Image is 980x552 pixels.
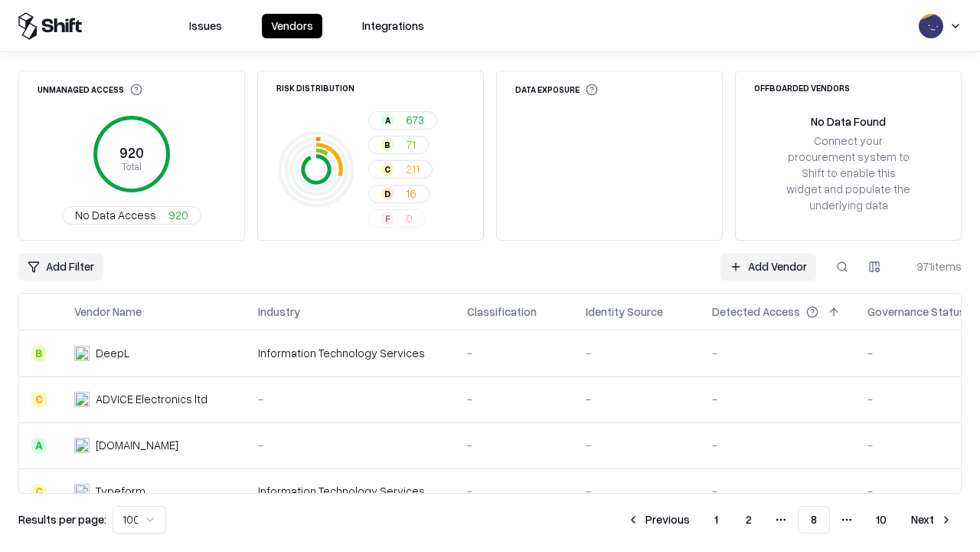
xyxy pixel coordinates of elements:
div: Vendor Name [74,304,142,320]
div: - [586,483,688,499]
span: 673 [406,112,424,128]
div: - [467,345,561,361]
button: Vendors [262,14,322,38]
div: - [258,391,443,407]
div: - [467,391,561,407]
div: B [381,139,394,151]
span: 920 [168,207,188,223]
div: Governance Status [867,304,965,320]
nav: pagination [618,506,962,534]
div: Offboarded Vendors [754,84,850,92]
div: Industry [258,304,300,320]
div: A [31,438,47,453]
div: Risk Distribution [276,84,354,92]
div: - [712,483,843,499]
div: Information Technology Services [258,345,443,361]
tspan: 920 [119,144,144,161]
div: A [381,114,394,127]
div: 971 items [900,258,962,274]
div: Data Exposure [515,84,598,96]
button: Next [902,506,962,534]
div: DeepL [96,345,129,361]
button: Previous [618,506,699,534]
button: 8 [798,506,830,534]
button: C211 [368,160,433,179]
div: Detected Access [712,304,800,320]
div: - [712,345,843,361]
div: C [31,484,47,499]
img: ADVICE Electronics ltd [74,392,90,407]
div: - [586,391,688,407]
div: - [712,391,843,407]
span: No Data Access [75,207,156,223]
button: 2 [733,506,764,534]
div: Information Technology Services [258,483,443,499]
div: Classification [467,304,537,320]
div: - [586,437,688,453]
button: No Data Access920 [62,206,201,225]
div: ADVICE Electronics ltd [96,391,207,407]
div: Typeform [96,483,145,499]
div: Unmanaged Access [38,84,142,96]
div: Connect your procurement system to Shift to enable this widget and populate the underlying data [785,133,912,214]
div: - [258,437,443,453]
button: Add Filter [18,253,103,281]
div: C [381,163,394,176]
button: B71 [368,136,429,154]
span: 211 [406,161,420,177]
span: 71 [406,136,416,153]
img: Typeform [74,484,90,499]
div: - [467,437,561,453]
div: Identity Source [586,304,663,320]
span: 16 [406,186,416,202]
button: A673 [368,111,437,130]
img: DeepL [74,346,90,361]
button: Integrations [353,14,433,38]
img: cybersafe.co.il [74,438,90,453]
div: - [712,437,843,453]
tspan: Total [122,160,142,172]
div: No Data Found [811,113,886,130]
button: Issues [180,14,231,38]
button: D16 [368,185,430,203]
div: - [467,483,561,499]
div: D [381,188,394,200]
a: Add Vendor [720,253,816,281]
button: 1 [702,506,730,534]
div: B [31,346,47,361]
p: Results per page: [18,511,106,527]
button: 10 [864,506,899,534]
div: [DOMAIN_NAME] [96,437,178,453]
div: - [586,345,688,361]
div: C [31,392,47,407]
